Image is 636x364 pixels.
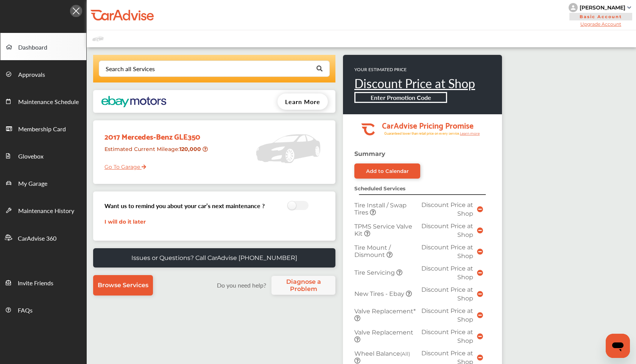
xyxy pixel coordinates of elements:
[18,97,79,107] span: Maintenance Schedule
[354,163,420,179] a: Add to Calendar
[366,168,409,174] div: Add to Calendar
[400,351,410,357] small: (All)
[18,179,47,189] span: My Garage
[354,185,405,191] strong: Scheduled Services
[421,328,473,344] span: Discount Price at Shop
[275,278,332,292] span: Diagnose a Problem
[104,218,146,225] a: I will do it later
[569,3,578,12] img: knH8PDtVvWoAbQRylUukY18CTiRevjo20fAtgn5MLBQj4uumYvk2MzTtcAIzfGAtb1XOLVMAvhLuqoNAbL4reqehy0jehNKdM...
[0,33,86,60] a: Dashboard
[354,202,407,216] span: Tire Install / Swap Tires
[569,13,632,20] span: Basic Account
[98,282,148,289] span: Browse Services
[421,222,473,238] span: Discount Price at Shop
[18,124,66,134] span: Membership Card
[421,244,473,260] span: Discount Price at Shop
[18,70,45,80] span: Approvals
[285,97,320,106] span: Learn More
[354,66,475,73] p: YOUR ESTIMATED PRICE
[18,306,33,316] span: FAQs
[354,350,410,357] span: Wheel Balance
[18,278,53,288] span: Invite Friends
[354,244,391,258] span: Tire Mount / Dismount
[569,21,633,27] span: Upgrade Account
[99,158,146,172] a: Go To Garage
[421,201,473,217] span: Discount Price at Shop
[421,307,473,323] span: Discount Price at Shop
[179,146,203,152] strong: 120,000
[70,5,82,17] img: Icon.5fd9dcc7.svg
[354,75,475,92] a: Discount Price at Shop
[421,286,473,302] span: Discount Price at Shop
[354,269,396,276] span: Tire Servicing
[580,4,625,11] div: [PERSON_NAME]
[92,34,104,44] img: placeholder_car.fcab19be.svg
[460,131,480,135] tspan: Learn more
[18,152,44,162] span: Glovebox
[354,329,413,336] span: Valve Replacement
[93,275,153,296] a: Browse Services
[354,290,406,297] span: New Tires - Ebay
[371,93,431,102] b: Enter Promotion Code
[18,43,47,53] span: Dashboard
[131,254,297,261] p: Issues or Questions? Call CarAdvise [PHONE_NUMBER]
[354,223,412,237] span: TPMS Service Valve Kit
[354,150,385,157] strong: Summary
[93,248,335,268] a: Issues or Questions? Call CarAdvise [PHONE_NUMBER]
[0,169,86,196] a: My Garage
[99,143,210,162] div: Estimated Current Mileage :
[0,60,86,87] a: Approvals
[0,115,86,142] a: Membership Card
[606,334,630,358] iframe: Button to launch messaging window
[354,308,416,315] span: Valve Replacement*
[213,281,270,289] label: Do you need help?
[384,131,460,136] tspan: Guaranteed lower than retail price on every service.
[256,124,320,173] img: placeholder_car.5a1ece94.svg
[0,196,86,224] a: Maintenance History
[271,276,335,295] a: Diagnose a Problem
[627,6,631,9] img: sCxJUJ+qAmfqhQGDUl18vwLg4ZYJ6CxN7XmbOMBAAAAAElFTkSuQmCC
[421,265,473,281] span: Discount Price at Shop
[104,201,265,210] h3: Want us to remind you about your car’s next maintenance ?
[18,234,56,244] span: CarAdvise 360
[18,206,74,216] span: Maintenance History
[99,124,210,143] div: 2017 Mercedes-Benz GLE350
[0,142,86,169] a: Glovebox
[106,66,155,72] div: Search all Services
[382,118,474,132] tspan: CarAdvise Pricing Promise
[0,87,86,115] a: Maintenance Schedule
